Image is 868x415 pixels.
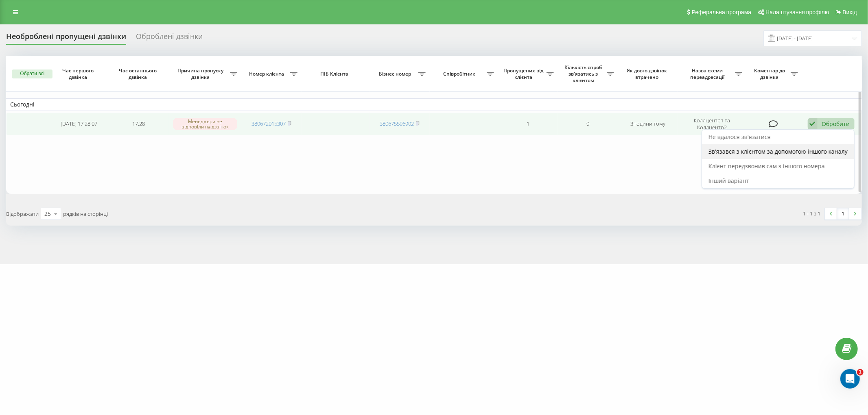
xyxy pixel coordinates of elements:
[625,67,671,80] span: Як довго дзвінок втрачено
[765,9,829,15] span: Налаштування профілю
[380,120,414,127] a: 380675596902
[803,209,821,217] div: 1 - 1 з 1
[44,210,51,218] div: 25
[857,369,864,376] span: 1
[6,32,126,45] div: Необроблені пропущені дзвінки
[558,113,618,135] td: 0
[173,67,230,80] span: Причина пропуску дзвінка
[116,67,162,80] span: Час останнього дзвінка
[562,64,606,83] span: Кількість спроб зв'язатись з клієнтом
[502,67,547,80] span: Пропущених від клієнта
[750,67,791,80] span: Коментар до дзвінка
[822,120,850,128] div: Обробити
[109,113,168,135] td: 17:28
[6,98,862,111] td: Сьогодні
[12,70,52,78] button: Обрати всі
[678,113,746,135] td: Коллцентр1 та Коллцентр2
[434,71,487,77] span: Співробітник
[708,148,848,155] span: Зв'язався з клієнтом за допомогою іншого каналу
[843,9,857,15] span: Вихід
[708,133,771,141] span: Не вдалося зв'язатися
[251,120,286,127] a: 380672015307
[840,369,860,389] iframe: Intercom live chat
[498,113,558,135] td: 1
[49,113,109,135] td: [DATE] 17:28:07
[136,32,203,45] div: Оброблені дзвінки
[56,67,102,80] span: Час першого дзвінка
[173,118,237,130] div: Менеджери не відповіли на дзвінок
[682,67,735,80] span: Назва схеми переадресації
[63,210,108,217] span: рядків на сторінці
[245,71,290,77] span: Номер клієнта
[692,9,752,15] span: Реферальна програма
[374,71,418,77] span: Бізнес номер
[837,208,849,219] a: 1
[708,162,825,170] span: Клієнт передзвонив сам з іншого номера
[618,113,678,135] td: 3 години тому
[6,210,39,217] span: Відображати
[308,71,363,77] span: ПІБ Клієнта
[708,177,749,185] span: Інший варіант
